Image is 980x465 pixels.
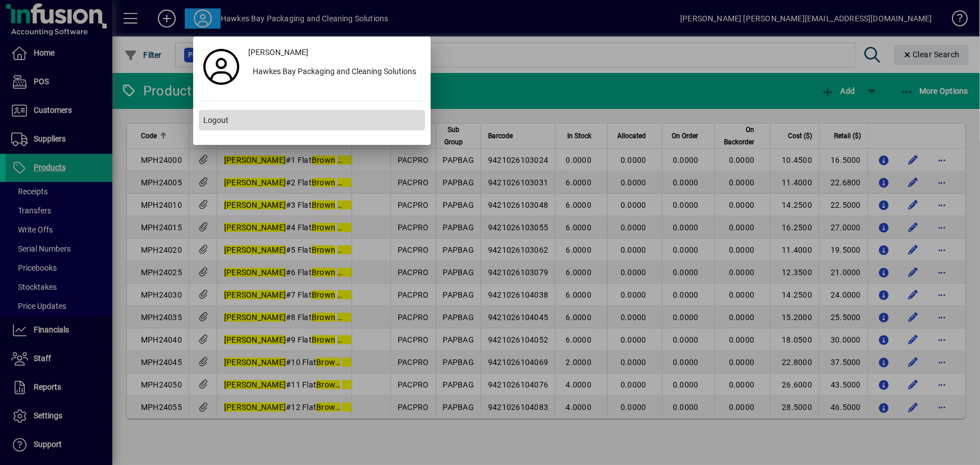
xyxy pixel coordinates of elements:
a: Profile [199,57,244,77]
span: Logout [203,115,229,126]
button: Hawkes Bay Packaging and Cleaning Solutions [244,62,425,83]
button: Logout [199,110,425,130]
span: [PERSON_NAME] [248,47,308,58]
a: [PERSON_NAME] [244,42,425,62]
